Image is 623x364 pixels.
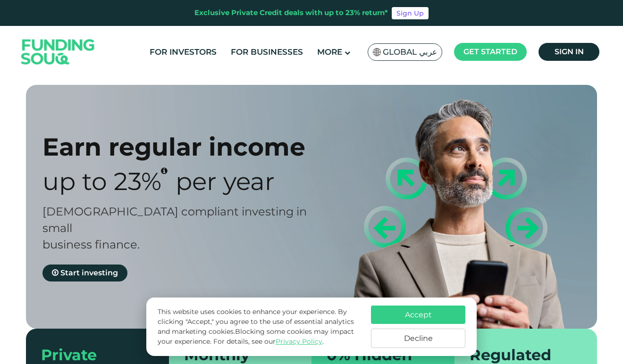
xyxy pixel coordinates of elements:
[194,8,388,18] div: Exclusive Private Credit deals with up to 23% return*
[42,265,127,281] a: Start investing
[158,327,354,346] span: Blocking some cookies may impact your experience.
[42,205,307,251] span: [DEMOGRAPHIC_DATA] compliant investing in small business finance.
[42,132,328,162] div: Earn regular income
[371,306,465,324] button: Accept
[228,44,305,60] a: For Businesses
[373,48,381,56] img: SA Flag
[176,166,275,196] span: Per Year
[158,307,362,347] p: This website uses cookies to enhance your experience. By clicking "Accept," you agree to the use ...
[463,47,517,56] span: Get started
[161,167,168,174] i: 23% IRR (expected) ~ 15% Net yield (expected)
[12,28,104,76] img: Logo
[317,47,342,57] span: More
[539,43,599,61] a: Sign in
[147,44,219,60] a: For Investors
[555,47,584,56] span: Sign in
[60,268,118,277] span: Start investing
[213,337,324,346] span: For details, see our .
[383,47,437,58] span: Global عربي
[276,337,322,346] a: Privacy Policy
[42,166,161,196] span: Up to 23%
[371,329,465,348] button: Decline
[392,7,429,19] a: Sign Up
